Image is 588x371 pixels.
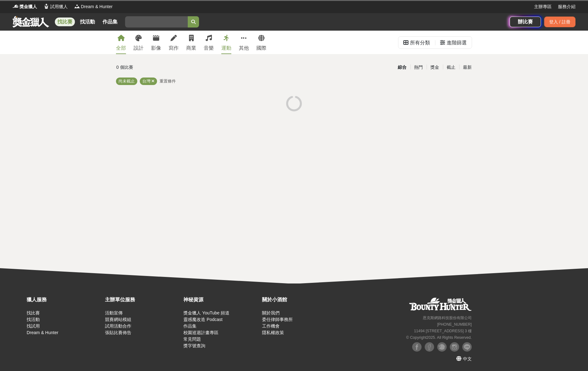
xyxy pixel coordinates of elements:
div: 設計 [134,44,144,52]
a: 主辦專區 [534,3,552,10]
small: © Copyright 2025 . All Rights Reserved. [406,335,472,340]
a: 張貼比賽佈告 [105,330,131,335]
a: 寫作 [169,31,179,54]
a: Logo試用獵人 [43,3,68,10]
div: 音樂 [204,44,214,52]
span: 台灣 [142,79,150,83]
a: 工作機會 [262,323,280,328]
small: [PHONE_NUMBER] [437,322,472,327]
img: LINE [462,342,472,352]
a: Logo獎金獵人 [13,3,37,10]
a: 活動宣傳 [105,310,123,315]
div: 其他 [239,44,249,52]
a: 競賽網站模組 [105,317,131,322]
a: 靈感魔改造 Podcast [183,317,222,322]
div: 商業 [186,44,196,52]
img: Logo [13,3,19,9]
a: 影像 [151,31,161,54]
a: 關於我們 [262,310,280,315]
div: 寫作 [169,44,179,52]
a: 作品集 [100,18,120,26]
div: 主辦單位服務 [105,296,180,303]
a: 其他 [239,31,249,54]
a: Dream & Hunter [27,330,58,335]
a: 找活動 [77,18,97,26]
a: 獎字號查詢 [183,343,205,348]
img: Logo [43,3,50,9]
div: 綜合 [394,62,410,73]
a: 服務介紹 [558,3,575,10]
span: 試用獵人 [50,3,68,10]
img: Facebook [412,342,422,352]
div: 最新 [459,62,475,73]
div: 所有分類 [410,37,430,49]
a: 隱私權政策 [262,330,284,335]
a: 作品集 [183,323,197,328]
div: 0 個比賽 [116,62,234,73]
small: 11494 [STREET_ADDRESS] 3 樓 [414,329,472,333]
div: 獎金 [427,62,443,73]
img: Instagram [450,342,459,352]
a: 全部 [116,31,126,54]
a: 找比賽 [27,310,40,315]
span: 中文 [463,356,472,361]
a: 找試用 [27,323,40,328]
a: 找活動 [27,317,40,322]
a: 校園巡迴計畫專區 [183,330,218,335]
div: 神秘資源 [183,296,259,303]
a: 設計 [134,31,144,54]
small: 恩克斯網路科技股份有限公司 [423,316,472,320]
a: 辦比賽 [510,17,541,27]
span: 重置條件 [160,79,176,83]
a: 常見問題 [183,337,201,342]
img: Logo [74,3,80,9]
div: 進階篩選 [447,37,467,49]
a: 委任律師事務所 [262,317,293,322]
div: 全部 [116,44,126,52]
a: 獎金獵人 YouTube 頻道 [183,310,229,315]
div: 登入 / 註冊 [544,17,575,27]
a: 運動 [221,31,231,54]
span: Dream & Hunter [81,3,113,10]
img: Facebook [425,342,434,352]
a: 試用活動合作 [105,323,131,328]
img: Plurk [437,342,447,352]
a: 國際 [256,31,266,54]
div: 國際 [256,44,266,52]
div: 熱門 [410,62,427,73]
a: 找比賽 [55,18,75,26]
a: 音樂 [204,31,214,54]
a: LogoDream & Hunter [74,3,113,10]
div: 運動 [221,44,231,52]
a: 商業 [186,31,196,54]
div: 截止 [443,62,459,73]
div: 影像 [151,44,161,52]
div: 關於小酒館 [262,296,337,303]
div: 獵人服務 [27,296,102,303]
span: 獎金獵人 [19,3,37,10]
span: 尚未截止 [118,79,135,83]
